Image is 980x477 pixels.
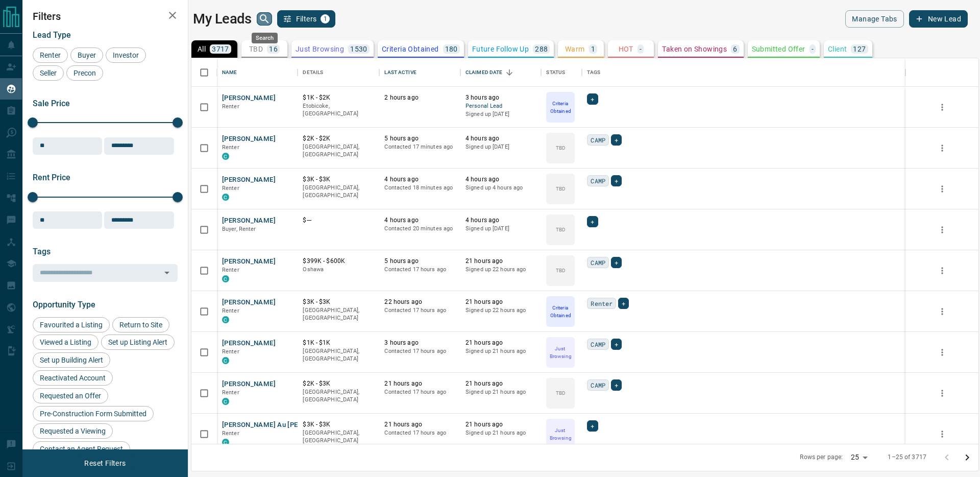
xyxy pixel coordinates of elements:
[70,47,103,63] div: Buyer
[384,143,455,151] p: Contacted 17 minutes ago
[591,298,612,308] span: Renter
[465,216,536,225] p: 4 hours ago
[222,316,229,323] div: condos.ca
[303,134,374,143] p: $2K - $2K
[591,339,605,349] span: CAMP
[36,392,105,400] span: Requested an Offer
[812,45,814,53] p: -
[935,263,950,278] button: more
[465,184,536,192] p: Signed up 4 hours ago
[591,176,605,186] span: CAMP
[303,429,374,445] p: [GEOGRAPHIC_DATA], [GEOGRAPHIC_DATA]
[222,379,276,389] button: [PERSON_NAME]
[618,298,629,309] div: +
[384,379,455,388] p: 21 hours ago
[33,423,113,439] div: Requested a Viewing
[384,184,455,192] p: Contacted 18 minutes ago
[222,339,276,348] button: [PERSON_NAME]
[384,347,455,355] p: Contacted 17 hours ago
[445,45,458,53] p: 180
[622,298,625,308] span: +
[303,143,374,159] p: [GEOGRAPHIC_DATA], [GEOGRAPHIC_DATA]
[36,51,64,59] span: Renter
[222,275,229,282] div: condos.ca
[33,10,178,22] h2: Filters
[33,30,71,40] span: Lead Type
[298,58,379,87] div: Details
[547,426,574,442] p: Just Browsing
[193,11,252,27] h1: My Leads
[556,144,566,152] p: TBD
[105,338,171,346] span: Set up Listing Alert
[465,429,536,437] p: Signed up 21 hours ago
[591,257,605,268] span: CAMP
[303,58,323,87] div: Details
[502,65,517,80] button: Sort
[465,306,536,315] p: Signed up 22 hours ago
[33,352,110,368] div: Set up Building Alert
[472,45,529,53] p: Future Follow Up
[222,175,276,185] button: [PERSON_NAME]
[615,380,618,390] span: +
[36,338,95,346] span: Viewed a Listing
[565,45,585,53] p: Warm
[535,45,548,53] p: 288
[847,450,871,465] div: 25
[384,134,455,143] p: 5 hours ago
[222,58,237,87] div: Name
[33,47,68,63] div: Renter
[547,345,574,360] p: Just Browsing
[252,33,278,43] div: Search
[303,339,374,347] p: $1K - $1K
[384,420,455,429] p: 21 hours ago
[888,453,926,462] p: 1–25 of 3717
[269,45,278,53] p: 16
[222,307,239,314] span: Renter
[66,65,103,81] div: Precon
[556,389,566,397] p: TBD
[800,453,843,462] p: Rows per page:
[70,69,100,77] span: Precon
[935,181,950,197] button: more
[36,374,109,382] span: Reactivated Account
[591,380,605,390] span: CAMP
[36,427,109,435] span: Requested a Viewing
[556,185,566,193] p: TBD
[546,58,565,87] div: Status
[465,143,536,151] p: Signed up [DATE]
[101,335,175,350] div: Set up Listing Alert
[33,406,154,421] div: Pre-Construction Form Submitted
[465,102,536,111] span: Personal Lead
[384,298,455,306] p: 22 hours ago
[465,379,536,388] p: 21 hours ago
[249,45,263,53] p: TBD
[303,388,374,404] p: [GEOGRAPHIC_DATA], [GEOGRAPHIC_DATA]
[222,144,239,151] span: Renter
[33,317,110,332] div: Favourited a Listing
[222,267,239,273] span: Renter
[935,345,950,360] button: more
[587,93,598,105] div: +
[33,99,70,108] span: Sale Price
[935,386,950,401] button: more
[460,58,541,87] div: Claimed Date
[33,388,108,403] div: Requested an Offer
[160,266,174,280] button: Open
[587,216,598,227] div: +
[611,257,622,268] div: +
[547,100,574,115] p: Criteria Obtained
[733,45,737,53] p: 6
[384,257,455,266] p: 5 hours ago
[615,135,618,145] span: +
[222,226,256,232] span: Buyer, Renter
[615,257,618,268] span: +
[465,134,536,143] p: 4 hours ago
[106,47,146,63] div: Investor
[556,226,566,233] p: TBD
[350,45,367,53] p: 1530
[619,45,633,53] p: HOT
[611,339,622,350] div: +
[465,110,536,118] p: Signed up [DATE]
[379,58,460,87] div: Last Active
[615,176,618,186] span: +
